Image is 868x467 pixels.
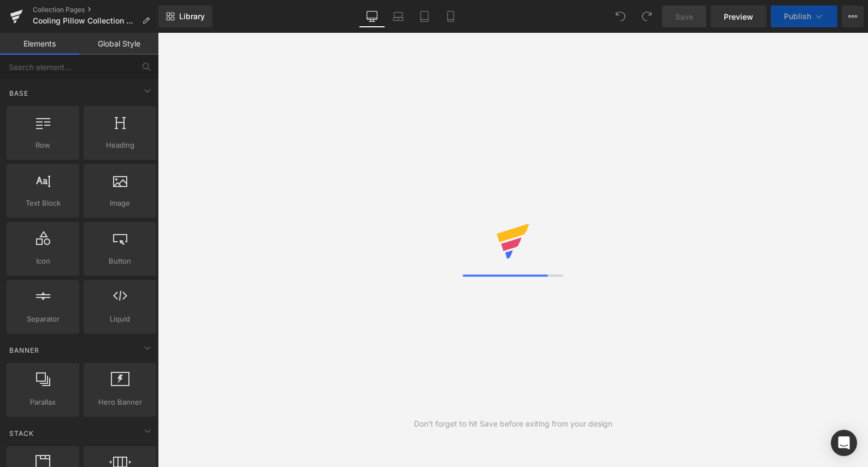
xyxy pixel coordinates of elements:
span: Row [10,139,76,151]
button: Redo [636,5,658,27]
span: Heading [87,139,153,151]
span: Stack [8,428,35,439]
a: Tablet [411,5,438,27]
span: Library [179,11,205,21]
span: Button [87,255,153,267]
div: Don't forget to hit Save before exiting from your design [414,418,612,430]
span: Image [87,197,153,209]
a: Desktop [359,5,385,27]
a: Preview [711,5,766,27]
button: Undo [610,5,631,27]
span: Save [675,11,693,22]
span: Liquid [87,313,153,325]
a: Laptop [385,5,411,27]
span: Hero Banner [87,396,153,408]
span: Cooling Pillow Collection Page [33,16,138,25]
button: More [842,5,864,27]
span: Banner [8,345,40,355]
button: Publish [771,5,837,27]
span: Base [8,88,29,98]
a: Mobile [438,5,464,27]
span: Preview [724,11,753,22]
span: Publish [784,12,811,21]
a: Collection Pages [33,5,158,14]
a: New Library [158,5,212,27]
span: Text Block [10,197,76,209]
span: Parallax [10,396,76,408]
span: Separator [10,313,76,325]
span: Icon [10,255,76,267]
div: Open Intercom Messenger [831,430,857,456]
a: Global Style [79,33,158,55]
